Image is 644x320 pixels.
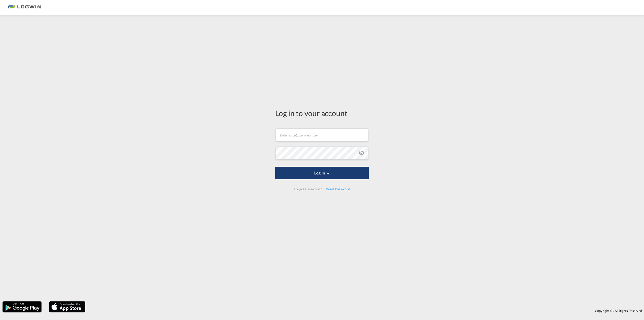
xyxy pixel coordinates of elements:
button: LOGIN [275,167,369,179]
img: apple.png [49,301,86,313]
div: Forgot Password? [292,185,324,194]
div: Log in to your account [275,108,369,118]
div: Copyright © . All Rights Reserved [88,306,644,315]
input: Enter email/phone number [276,128,368,141]
img: google.png [2,301,42,313]
img: bc73a0e0d8c111efacd525e4c8ad7d32.png [8,2,42,13]
div: Reset Password [324,185,352,194]
md-icon: icon-eye-off [358,150,365,156]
